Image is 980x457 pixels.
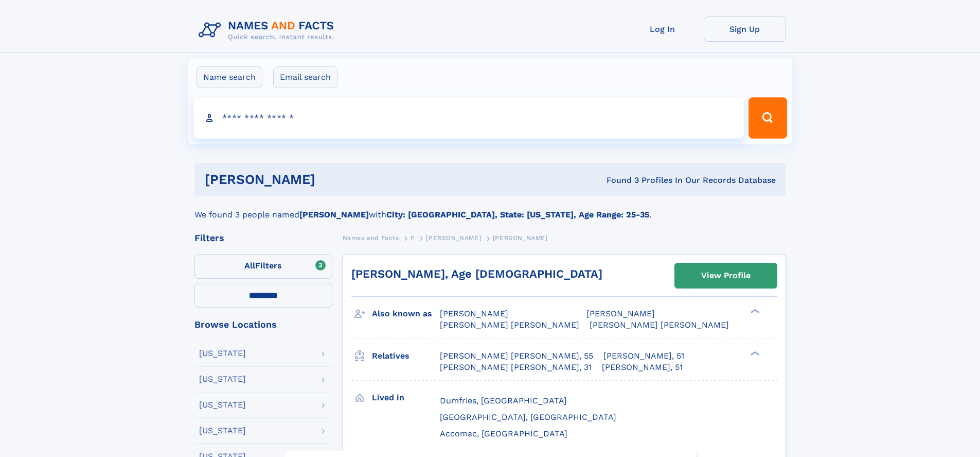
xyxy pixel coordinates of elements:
[586,309,655,318] span: [PERSON_NAME]
[351,267,602,280] a: [PERSON_NAME], Age [DEMOGRAPHIC_DATA]
[426,231,481,244] a: [PERSON_NAME]
[704,16,786,42] a: Sign Up
[273,66,337,88] label: Email search
[440,412,616,422] span: [GEOGRAPHIC_DATA], [GEOGRAPHIC_DATA]
[748,308,760,315] div: ❯
[748,350,760,357] div: ❯
[440,429,567,438] span: Accomac, [GEOGRAPHIC_DATA]
[199,401,246,409] div: [US_STATE]
[440,350,593,362] a: [PERSON_NAME] [PERSON_NAME], 55
[199,349,246,358] div: [US_STATE]
[411,231,415,244] a: F
[372,347,440,365] h3: Relatives
[205,173,461,186] h1: [PERSON_NAME]
[701,264,751,287] div: View Profile
[440,396,567,405] span: Dumfries, [GEOGRAPHIC_DATA]
[372,305,440,323] h3: Also known as
[621,16,704,42] a: Log In
[675,263,777,288] a: View Profile
[426,234,481,242] span: [PERSON_NAME]
[199,375,246,383] div: [US_STATE]
[440,309,508,318] span: [PERSON_NAME]
[602,362,683,373] a: [PERSON_NAME], 51
[440,320,579,330] span: [PERSON_NAME] [PERSON_NAME]
[590,320,729,330] span: [PERSON_NAME] [PERSON_NAME]
[193,97,744,139] input: search input
[244,261,255,270] span: All
[749,97,787,139] button: Search Button
[493,234,548,242] span: [PERSON_NAME]
[603,350,684,362] a: [PERSON_NAME], 51
[194,16,343,44] img: Logo Names and Facts
[461,175,776,186] div: Found 3 Profiles In Our Records Database
[386,210,649,219] b: City: [GEOGRAPHIC_DATA], State: [US_STATE], Age Range: 25-35
[197,66,262,88] label: Name search
[411,234,415,242] span: F
[440,362,592,373] a: [PERSON_NAME] [PERSON_NAME], 31
[194,254,332,279] label: Filters
[194,320,332,329] div: Browse Locations
[194,233,332,243] div: Filters
[199,427,246,435] div: [US_STATE]
[194,196,786,221] div: We found 3 people named with .
[343,231,399,244] a: Names and Facts
[299,210,369,219] b: [PERSON_NAME]
[372,389,440,407] h3: Lived in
